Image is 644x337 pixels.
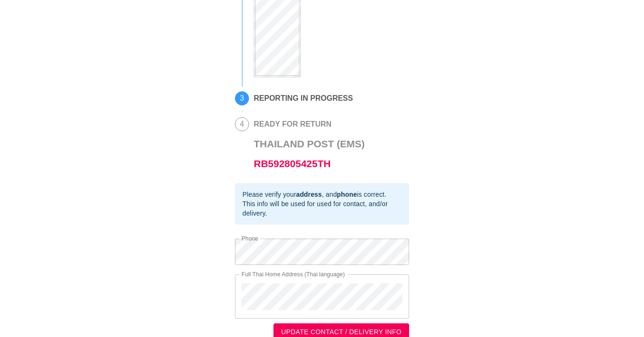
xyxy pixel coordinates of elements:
h2: REPORTING IN PROGRESS [254,94,353,103]
a: RB592805425TH [254,158,330,169]
b: phone [337,191,357,198]
div: Please verify your , and is correct. [242,190,402,199]
h3: Thailand Post (EMS) [254,134,365,174]
div: This info will be used for used for contact, and/or delivery. [242,199,402,218]
h2: READY FOR RETURN [254,120,365,128]
span: 3 [235,92,249,105]
span: 4 [235,118,249,131]
b: address [296,191,322,198]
